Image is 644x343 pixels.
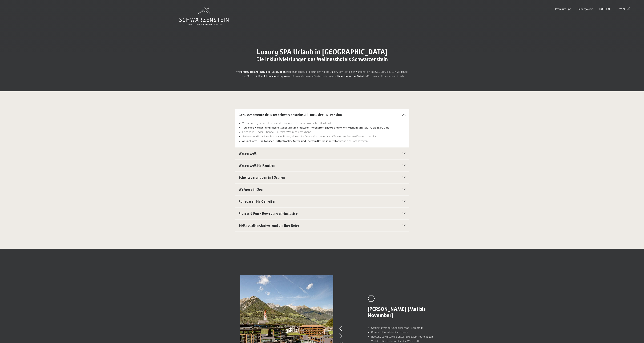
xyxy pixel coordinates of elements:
[257,48,387,56] span: Luxury SPA Urlaub in [GEOGRAPHIC_DATA]
[239,211,298,216] span: Fitness & Fun – Bewegung all-inclusive
[371,325,441,330] li: Geführte Wanderungen (Montag – Samstag)
[242,121,405,125] li: Vielfältiges, genussvolles Frühstücksbuffet, das keine Wünsche offen lässt
[577,7,593,10] a: Bildergalerie
[242,130,405,134] li: Erlesenes 5- oder 6-Gänge-Gourmet-Wahlmenü am Abend
[239,223,299,228] span: Südtirol all-inclusive rund um Ihre Reise
[339,74,364,78] strong: viel Liebe zum Detail
[264,74,287,78] strong: Inklusivleistungen
[242,139,405,143] li: während der Essenszeiten
[239,151,256,155] span: Wasserwelt
[371,330,441,334] li: Geführte Mountainbike-Touren
[368,306,426,318] span: [PERSON_NAME] (Mai bis November)
[256,56,388,62] span: Die Inklusivleistungen des Wellnesshotels Schwarzenstein
[239,163,275,167] span: Wasserwelt für Familien
[239,175,285,180] span: Schwitzvergnügen in 8 Saunen
[242,139,336,142] strong: All-inclusive: Quellwasser, Softgetränke, Kaffee und Tee vom Getränkebuffet
[242,134,405,139] li: Jeden Abend knackige Salate vom Buffet, eine große Auswahl an regionalen Käsesorten, leckere Dess...
[599,7,610,10] a: BUCHEN
[623,7,630,10] span: Menü
[241,70,286,73] strong: großzügige All-inclusive-Leistungen
[239,187,263,192] span: Wellness im Spa
[555,7,571,10] a: Premium Spa
[242,126,389,129] strong: Tägliches Mittags- und Nachmittagsbuffet mit leckeren, herzhaften Snacks und tollem Kuchenbuffet ...
[235,69,409,78] p: Wer erleben möchte, ist bei uns im Alpine Luxury SPA Hotel Schwarzenstein im [GEOGRAPHIC_DATA] ge...
[239,113,342,117] span: Genussmomente de luxe: Schwarzensteins All-Inclusive-¾-Pension
[239,199,276,204] span: Ruheoasen für Genießer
